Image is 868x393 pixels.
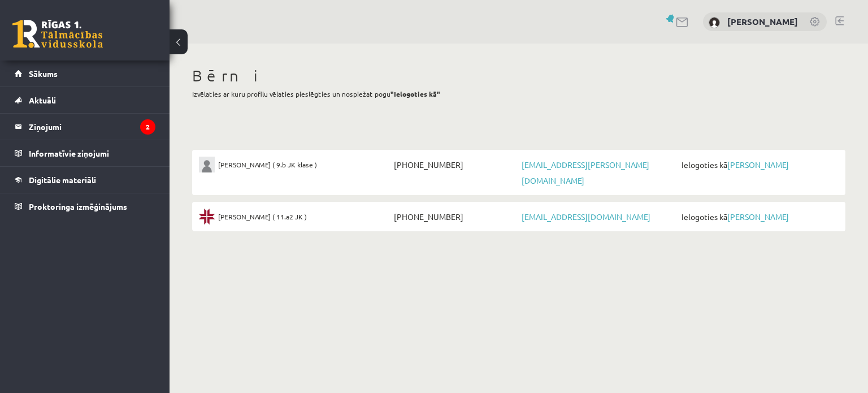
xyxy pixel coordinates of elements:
a: Aktuāli [15,87,155,113]
i: 2 [140,119,155,135]
span: [PERSON_NAME] ( 9.b JK klase ) [218,157,317,172]
a: [PERSON_NAME] [727,211,789,222]
span: Digitālie materiāli [29,175,96,185]
legend: Informatīvie ziņojumi [29,140,155,166]
span: Ielogoties kā [679,157,839,172]
span: Proktoringa izmēģinājums [29,201,127,211]
legend: Ziņojumi [29,114,155,140]
a: [PERSON_NAME] [727,16,798,27]
a: [PERSON_NAME] [727,159,789,170]
span: Ielogoties kā [679,209,839,224]
a: Sākums [15,61,155,87]
a: Proktoringa izmēģinājums [15,193,155,219]
a: Rīgas 1. Tālmācības vidusskola [12,20,103,48]
a: Ziņojumi2 [15,114,155,140]
span: Sākums [29,68,58,79]
h1: Bērni [192,66,845,85]
img: Andris Tāre [709,17,720,28]
span: [PERSON_NAME] ( 11.a2 JK ) [218,209,307,224]
img: Jānis Tāre [199,157,215,172]
span: [PHONE_NUMBER] [391,157,519,172]
a: Informatīvie ziņojumi [15,140,155,166]
a: [EMAIL_ADDRESS][PERSON_NAME][DOMAIN_NAME] [522,159,649,185]
p: Izvēlaties ar kuru profilu vēlaties pieslēgties un nospiežat pogu [192,89,845,99]
img: Elīza Tāre [199,209,215,224]
b: "Ielogoties kā" [390,89,440,98]
a: Digitālie materiāli [15,167,155,193]
span: Aktuāli [29,95,56,105]
a: [EMAIL_ADDRESS][DOMAIN_NAME] [522,211,650,222]
span: [PHONE_NUMBER] [391,209,519,224]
